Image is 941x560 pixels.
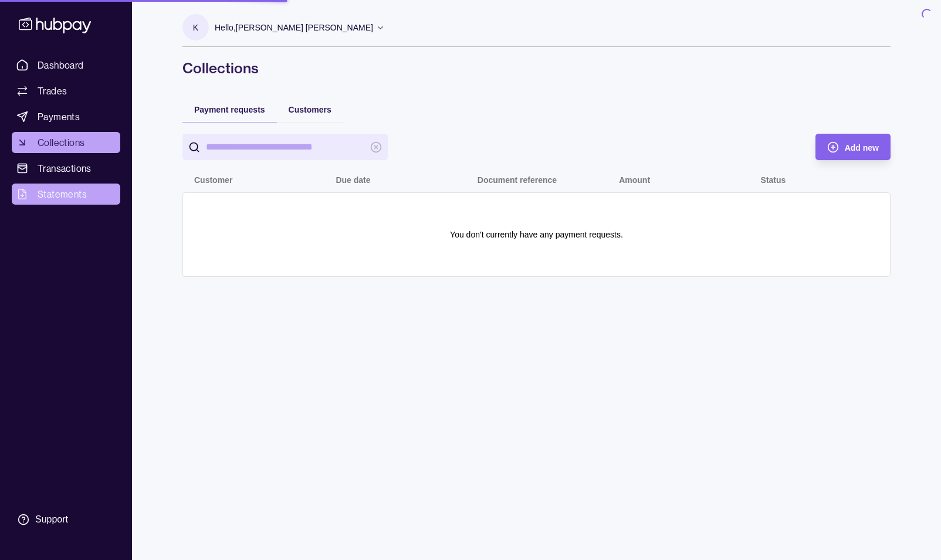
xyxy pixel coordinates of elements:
span: Payments [38,110,80,124]
a: Support [12,507,120,532]
span: Collections [38,135,84,150]
span: Dashboard [38,58,84,72]
button: Add new [815,134,891,160]
span: Transactions [38,161,92,175]
a: Statements [12,184,120,205]
p: You don't currently have any payment requests. [450,228,623,241]
p: Status [761,175,786,185]
p: Hello, [PERSON_NAME] [PERSON_NAME] [215,21,373,34]
a: Collections [12,132,120,153]
p: Document reference [478,175,557,185]
p: Due date [336,175,370,185]
p: Amount [619,175,650,185]
a: Dashboard [12,55,120,76]
a: Payments [12,106,120,127]
span: Statements [38,187,87,201]
input: search [206,134,364,160]
a: Transactions [12,158,120,179]
span: Add new [845,143,879,152]
a: Trades [12,80,120,101]
h1: Collections [182,59,891,77]
span: Customers [289,105,331,114]
span: Payment requests [194,105,265,114]
p: Customer [194,175,232,185]
div: Support [35,513,68,526]
span: Trades [38,84,67,98]
p: K [193,21,198,34]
